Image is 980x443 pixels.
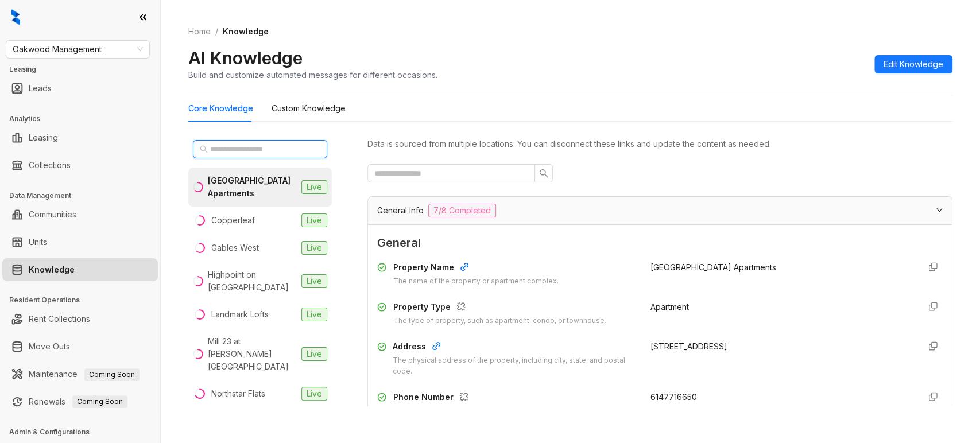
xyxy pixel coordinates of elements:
div: The physical address of the property, including city, state, and postal code. [393,355,637,377]
span: search [200,145,208,153]
div: Northstar Flats [211,387,265,400]
a: Home [186,25,213,38]
span: expanded [936,207,943,213]
h3: Admin & Configurations [9,427,160,437]
span: Apartment [650,302,689,312]
h3: Resident Operations [9,295,160,305]
span: search [539,169,548,178]
div: [GEOGRAPHIC_DATA] Apartments [208,174,297,200]
h3: Leasing [9,64,160,75]
div: The name of the property or apartment complex. [393,276,559,287]
div: Gables West [211,242,259,254]
div: The contact phone number for the property or leasing office. [393,406,599,417]
h2: AI Knowledge [188,47,303,69]
li: Units [2,231,158,254]
div: The type of property, such as apartment, condo, or townhouse. [393,316,606,327]
span: Oakwood Management [13,41,143,58]
div: Copperleaf [211,214,255,227]
span: Live [301,241,327,255]
div: Core Knowledge [188,102,253,115]
div: Custom Knowledge [272,102,346,115]
span: Coming Soon [84,368,140,381]
div: [STREET_ADDRESS] [650,340,910,353]
span: Edit Knowledge [884,58,943,71]
li: Leasing [2,126,158,149]
a: Rent Collections [29,308,90,331]
a: Move Outs [29,335,70,358]
div: Build and customize automated messages for different occasions. [188,69,437,81]
span: Coming Soon [72,395,127,408]
li: Move Outs [2,335,158,358]
div: Data is sourced from multiple locations. You can disconnect these links and update the content as... [367,138,952,150]
li: / [215,25,218,38]
span: 6147716650 [650,392,697,402]
div: Property Type [393,301,606,316]
div: Mill 23 at [PERSON_NAME][GEOGRAPHIC_DATA] [208,335,297,373]
h3: Data Management [9,191,160,201]
a: Units [29,231,47,254]
div: Landmark Lofts [211,308,269,321]
h3: Analytics [9,114,160,124]
span: General Info [377,204,424,217]
li: Renewals [2,390,158,413]
button: Edit Knowledge [874,55,952,73]
span: Live [301,387,327,401]
div: Address [393,340,637,355]
span: Live [301,213,327,227]
li: Leads [2,77,158,100]
span: Live [301,274,327,288]
div: Property Name [393,261,559,276]
li: Rent Collections [2,308,158,331]
li: Collections [2,154,158,177]
span: Knowledge [223,26,269,36]
li: Maintenance [2,363,158,386]
span: General [377,234,943,252]
img: logo [11,9,20,25]
span: [GEOGRAPHIC_DATA] Apartments [650,262,776,272]
span: Live [301,180,327,194]
a: Leads [29,77,52,100]
a: RenewalsComing Soon [29,390,127,413]
a: Communities [29,203,76,226]
li: Communities [2,203,158,226]
span: Live [301,347,327,361]
a: Collections [29,154,71,177]
li: Knowledge [2,258,158,281]
a: Leasing [29,126,58,149]
a: Knowledge [29,258,75,281]
span: Live [301,308,327,321]
div: Phone Number [393,391,599,406]
div: Highpoint on [GEOGRAPHIC_DATA] [208,269,297,294]
div: General Info7/8 Completed [368,197,952,224]
span: 7/8 Completed [428,204,496,217]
